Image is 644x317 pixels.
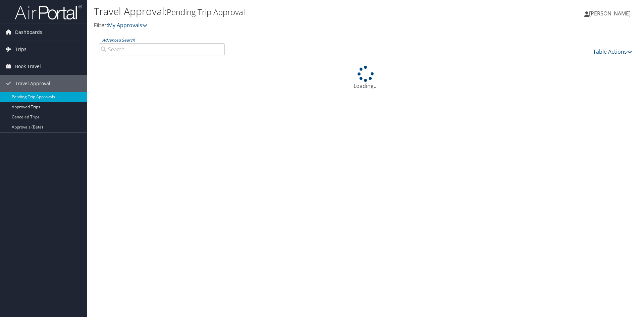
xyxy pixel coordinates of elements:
span: Dashboards [15,24,42,41]
img: airportal-logo.png [15,4,82,20]
a: Advanced Search [102,37,135,43]
span: [PERSON_NAME] [589,10,631,17]
small: Pending Trip Approval [167,6,245,17]
div: Loading... [94,66,637,90]
a: My Approvals [108,21,148,29]
span: Book Travel [15,58,41,75]
span: Trips [15,41,26,58]
p: Filter: [94,21,456,30]
span: Travel Approval [15,75,50,92]
h1: Travel Approval: [94,4,456,18]
a: [PERSON_NAME] [584,3,637,23]
a: Table Actions [593,48,632,55]
input: Advanced Search [99,43,225,55]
